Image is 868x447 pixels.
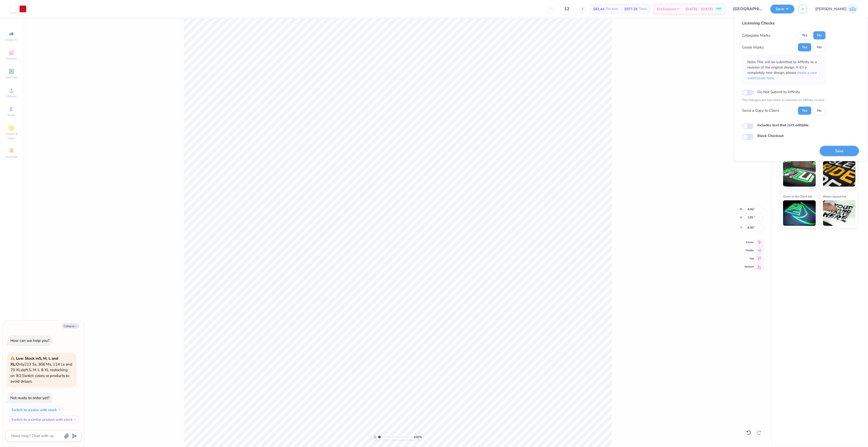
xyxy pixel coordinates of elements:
span: Middle [745,249,754,252]
img: Josephine Amber Orros [848,4,858,14]
span: Upload [6,94,17,98]
button: Switch to a similar product with stock [9,415,79,424]
button: Yes [798,106,811,115]
span: Bottom [745,265,754,269]
span: Top [745,257,754,260]
span: Designs [6,57,17,61]
span: Per Item [606,6,618,12]
span: $977.28 [624,6,637,12]
span: $81.44 [593,6,604,12]
label: Block Checkout [757,133,784,138]
button: Collapse [62,323,79,329]
div: Licensing Checks [742,20,826,26]
span: Add Text [5,75,18,79]
span: 100 % [414,435,422,439]
span: Est. Delivery [657,6,676,12]
span: [DATE] - [DATE] [685,6,713,12]
span: Clipart & logos [3,132,20,140]
button: Save [820,146,859,156]
span: Water based Ink [823,194,846,199]
button: Save [770,5,795,13]
span: FREE [716,7,721,11]
div: Not ready to order yet? [10,395,50,400]
p: The changes are too minor to warrant an Affinity review. [742,98,826,103]
label: Do Not Submit to Affinity [757,89,800,95]
span: Center [745,241,754,244]
label: Includes text that isn't editable [757,122,809,128]
img: Neon Ink [783,161,816,187]
button: No [813,106,826,115]
input: Untitled Design [729,4,767,14]
span: Greek [8,113,16,117]
button: No [813,31,826,39]
span: Decorate [5,155,18,159]
a: [PERSON_NAME] [815,4,858,14]
span: Image AI [6,38,18,42]
div: Send a Copy to Client [742,108,779,114]
img: Water based Ink [823,200,856,226]
img: Switch to a similar product with stock [73,418,77,421]
span: create a new submission here [747,70,817,80]
span: Glow in the Dark Ink [783,194,812,199]
div: How can we help you? [10,338,50,343]
p: Note: This will be submitted to Affinity as a revision of the original design. If it's a complete... [747,59,820,81]
span: Total [639,6,646,12]
button: Yes [798,31,811,39]
img: Glow in the Dark Ink [783,200,816,226]
strong: Low Stock in S, M, L and XL : [10,356,58,367]
div: Collegiate Marks [742,32,770,38]
div: Greek Marks [742,44,764,50]
input: – – [557,4,577,13]
button: Switch to a color with stock [9,406,64,414]
button: Yes [798,43,811,51]
span: Only 213 Ss, 366 Ms, 114 Ls and 70 XLs left. S, M, L & XL restocking on 9/2. Switch colors or pro... [10,356,72,384]
img: Switch to a color with stock [58,408,61,411]
span: [PERSON_NAME] [815,6,847,12]
button: No [813,43,826,51]
img: Metallic & Glitter Ink [823,161,856,187]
